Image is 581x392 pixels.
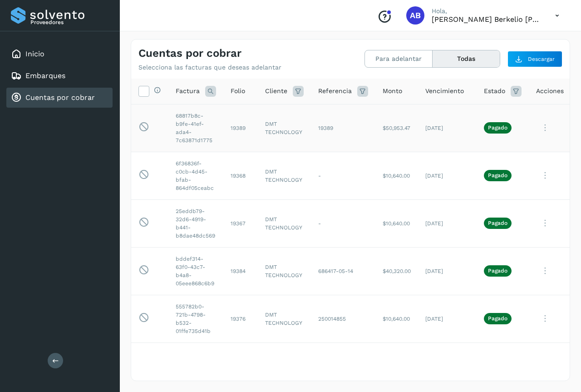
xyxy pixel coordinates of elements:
[6,44,113,64] div: Inicio
[168,247,223,295] td: bddef314-63f0-43c7-b4a8-05eee868c6b9
[168,199,223,247] td: 25eddb79-32d6-4919-b441-b8dae48dc569
[25,93,95,102] a: Cuentas por cobrar
[375,342,418,390] td: $10,640.00
[138,47,241,60] h4: Cuentas por cobrar
[432,15,541,24] p: Arturo Berkelio Martinez Hernández
[488,268,507,274] p: Pagado
[258,152,311,199] td: DMT TECHNOLOGY
[168,295,223,342] td: 555782b0-721b-4798-b532-01ffe735d41b
[138,64,281,71] p: Selecciona las facturas que deseas adelantar
[318,86,352,96] span: Referencia
[536,86,564,96] span: Acciones
[433,50,500,67] button: Todas
[311,104,375,152] td: 19389
[30,19,109,25] p: Proveedores
[258,104,311,152] td: DMT TECHNOLOGY
[25,71,65,80] a: Embarques
[507,51,562,67] button: Descargar
[425,86,464,96] span: Vencimiento
[258,247,311,295] td: DMT TECHNOLOGY
[223,152,258,199] td: 19368
[265,86,287,96] span: Cliente
[488,124,507,131] p: Pagado
[168,104,223,152] td: 68817b8c-b9fe-41ef-ada4-7c63871d1775
[176,86,200,96] span: Factura
[488,220,507,226] p: Pagado
[418,295,477,342] td: [DATE]
[375,295,418,342] td: $10,640.00
[375,104,418,152] td: $50,953.47
[311,342,375,390] td: 250014805
[375,152,418,199] td: $10,640.00
[418,104,477,152] td: [DATE]
[311,247,375,295] td: 686417-05-14
[223,104,258,152] td: 19389
[311,199,375,247] td: -
[418,247,477,295] td: [DATE]
[223,295,258,342] td: 19376
[258,342,311,390] td: DMT TECHNOLOGY
[6,66,113,86] div: Embarques
[375,247,418,295] td: $40,320.00
[168,342,223,390] td: 94ec05d5-08b5-4697-9b0b-1fcfc72492a6
[488,172,507,179] p: Pagado
[383,86,402,96] span: Monto
[375,199,418,247] td: $10,640.00
[365,50,433,67] button: Para adelantar
[258,199,311,247] td: DMT TECHNOLOGY
[6,88,113,108] div: Cuentas por cobrar
[25,50,44,58] a: Inicio
[231,86,245,96] span: Folio
[168,152,223,199] td: 6f36836f-c0cb-4d45-bfab-864df05ceabc
[311,295,375,342] td: 250014855
[418,342,477,390] td: [DATE]
[258,295,311,342] td: DMT TECHNOLOGY
[528,55,555,63] span: Descargar
[223,247,258,295] td: 19384
[223,342,258,390] td: 19371
[418,152,477,199] td: [DATE]
[488,315,507,322] p: Pagado
[311,152,375,199] td: -
[223,199,258,247] td: 19367
[418,199,477,247] td: [DATE]
[432,7,541,15] p: Hola,
[484,86,505,96] span: Estado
